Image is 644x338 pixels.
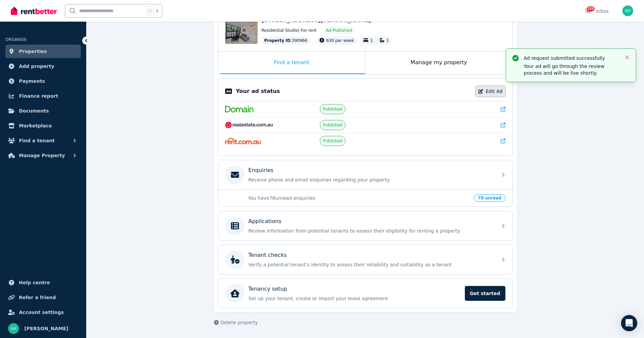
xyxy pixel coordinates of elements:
span: k [156,8,159,14]
p: Set up your tenant, create or import your lease agreement [248,295,461,302]
button: Find a tenant [5,134,81,147]
img: Alejandra Reyes [622,5,633,16]
span: Get started [465,286,505,301]
button: Delete property [214,319,258,326]
span: 220 [587,6,595,11]
p: Verify a potential tenant's identity to assess their reliability and suitability as a tenant [248,261,493,268]
a: EnquiriesReceive phone and email enquiries regarding your property [218,160,512,189]
button: Manage Property [5,149,81,162]
div: Find a tenant [218,52,365,74]
span: 1 [370,38,373,43]
span: Find a tenant [19,137,55,145]
a: Edit Ad [475,86,506,97]
span: Documents [19,107,49,115]
a: Payments [5,74,81,88]
span: Property ID [264,38,291,43]
div: Inbox [585,8,609,15]
span: Published [323,138,342,144]
span: Finance report [19,92,58,100]
p: Receive phone and email enquiries regarding your property [248,176,493,183]
p: Your ad status [236,87,280,95]
a: Marketplace [5,119,81,132]
span: Marketplace [19,122,52,130]
span: Delete property [221,319,258,326]
span: 1 [386,38,389,43]
img: Domain.com.au [225,106,254,113]
img: RealEstate.com.au [225,122,273,128]
a: Add property [5,59,81,73]
span: Ad: Published [326,28,352,33]
div: Manage my property [365,52,512,74]
p: Tenant checks [248,251,287,259]
span: Residential Studio | For rent [262,28,317,33]
img: Rent.com.au [225,138,261,144]
img: RentBetter [11,6,57,16]
a: Tenant checksVerify a potential tenant's identity to assess their reliability and suitability as ... [218,245,512,274]
span: Manage Property [19,151,65,160]
p: Review information from potential tenants to assess their eligibility for renting a property [248,227,493,234]
a: Refer a friend [5,291,81,304]
img: Alejandra Reyes [8,323,19,334]
p: Ad request submitted successfully [524,55,618,62]
span: Help centre [19,279,50,287]
p: Applications [248,217,282,225]
a: Help centre [5,276,81,289]
p: Enquiries [248,166,273,174]
span: Add property [19,62,54,70]
a: Documents [5,104,81,118]
p: You have 78 unread enquiries [248,195,470,201]
span: Payments [19,77,45,85]
a: ApplicationsReview information from potential tenants to assess their eligibility for renting a p... [218,211,512,240]
p: Tenancy setup [248,285,287,293]
a: Finance report [5,89,81,103]
span: 630 per week [326,38,354,43]
div: Open Intercom Messenger [621,315,637,331]
span: 78 unread [474,194,506,202]
span: Published [323,106,342,112]
a: Properties [5,45,81,58]
span: ORGANISE [5,37,27,42]
span: Account settings [19,308,64,316]
span: Refer a friend [19,293,56,301]
a: Tenancy setupSet up your tenant, create or import your lease agreementGet started [218,279,512,308]
a: Account settings [5,306,81,319]
span: [PERSON_NAME] [24,324,68,333]
span: Properties [19,47,47,55]
p: Your ad will go through the review process and will be live shortly. [524,63,618,76]
span: Published [323,122,342,128]
div: : 390966 [262,37,310,45]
